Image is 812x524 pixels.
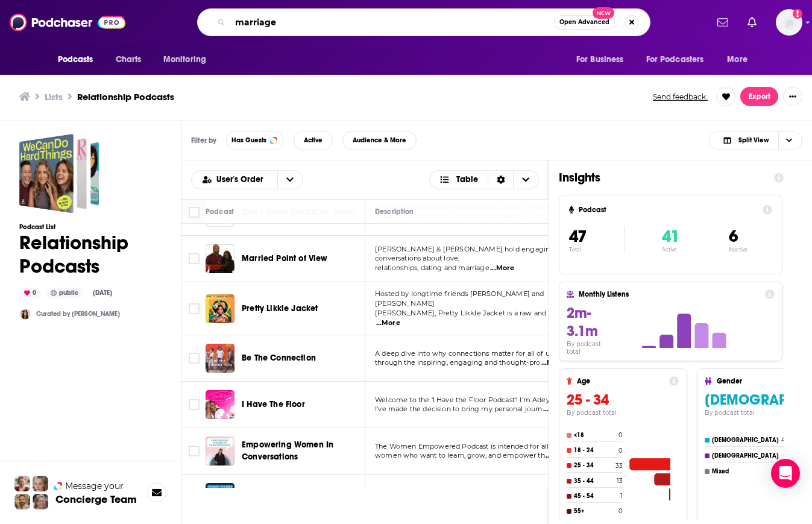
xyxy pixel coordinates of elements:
span: Audience & More [353,137,406,144]
h4: 18 - 24 [574,447,616,454]
div: [DATE] [88,288,117,298]
h4: By podcast total [567,409,679,417]
h4: 1 [620,492,623,500]
div: 0 [19,288,41,298]
span: I've made the decision to bring my personal journ [375,405,542,413]
a: Show notifications dropdown [743,12,761,33]
span: Toggle select row [189,399,200,410]
span: The Women Empowered Podcast is intended for all [375,442,549,450]
a: Counsel Culture with [PERSON_NAME] [242,485,361,510]
span: ...More [541,358,565,368]
img: Barbara Profile [33,494,48,510]
span: through the inspiring, engaging and thought-pro [375,358,540,367]
div: Podcast [206,204,234,219]
h4: Mixed [712,468,783,475]
h4: 33 [615,462,623,470]
span: Toggle select row [189,446,200,456]
span: Message your [65,480,124,492]
div: Open Intercom Messenger [771,459,800,488]
a: Be The Connection [242,352,316,364]
span: relationships, dating and marriage [375,264,489,272]
span: Toggle select row [189,353,200,364]
a: Curated by [PERSON_NAME] [36,310,120,318]
p: Total [569,247,624,253]
span: Split View [738,137,769,144]
span: More [727,51,747,68]
span: women who want to learn, grow, and empower th [375,451,545,459]
a: Pretty Likkle Jacket [206,294,234,323]
h3: Podcast List [19,223,162,231]
img: Married Point of View [206,244,234,273]
img: Empowering Women In Conversations [206,437,234,466]
a: Podchaser - Follow, Share and Rate Podcasts [10,11,125,34]
div: Search podcasts, credits, & more... [197,8,650,36]
span: Hosted by longtime friends [PERSON_NAME] and [PERSON_NAME] [375,289,544,308]
img: Jon Profile [14,494,30,510]
button: Send feedback. [649,92,711,102]
div: Sort Direction [488,171,513,189]
span: Logged in as tinajoell1 [776,9,802,36]
button: Show More Button [783,87,802,106]
span: For Podcasters [646,51,704,68]
button: Show profile menu [776,9,802,36]
h2: Choose View [429,170,540,189]
div: Description [375,204,414,219]
button: Active [294,131,333,150]
h4: Age [577,377,664,385]
span: Married Point of View [242,253,328,264]
h4: Monthly Listens [579,290,760,298]
h3: Concierge Team [55,493,137,505]
img: Sydney Profile [14,476,30,491]
span: Toggle select row [189,253,200,264]
span: Charts [116,51,142,68]
button: open menu [192,175,277,184]
button: open menu [49,48,109,71]
a: I Have The Floor [206,390,234,419]
a: Empowering Women In Conversations [242,439,361,463]
span: Monitoring [163,51,206,68]
button: Audience & More [342,131,417,150]
a: Charts [108,48,149,71]
h4: 25 - 34 [574,462,613,469]
h4: 13 [617,477,623,485]
span: New [593,7,614,19]
h4: 45 - 54 [574,493,618,500]
img: Be The Connection [206,344,234,373]
button: open menu [568,48,639,71]
span: Empowering Women In Conversations [242,440,333,462]
a: I Have The Floor [242,399,305,411]
h4: [DEMOGRAPHIC_DATA] [712,437,779,444]
span: Has Guests [231,137,266,144]
button: open menu [155,48,222,71]
span: 41 [662,226,679,247]
button: Export [740,87,778,106]
a: Relationship Podcasts [19,134,99,213]
img: Jules Profile [33,476,48,491]
span: 6 [729,226,738,247]
h4: <18 [574,432,616,439]
button: open menu [277,171,303,189]
span: ...More [490,264,514,273]
span: ...More [546,451,570,461]
span: A deep dive into why connections matter for all of us, told [375,349,569,358]
button: open menu [719,48,763,71]
input: Search podcasts, credits, & more... [230,13,554,32]
a: Counsel Culture with Eric Brooker [206,483,234,512]
div: public [46,288,83,298]
svg: Add a profile image [793,9,802,19]
a: Married Point of View [242,253,328,265]
h3: Lists [45,91,63,103]
button: Choose View [709,131,802,150]
span: For Business [576,51,624,68]
span: Toggle select row [189,303,200,314]
a: Show notifications dropdown [713,12,733,33]
span: 2m-3.1m [567,304,598,340]
button: open menu [638,48,722,71]
h4: 43 [781,436,789,444]
h4: 0 [618,447,623,455]
span: 47 [569,226,587,247]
